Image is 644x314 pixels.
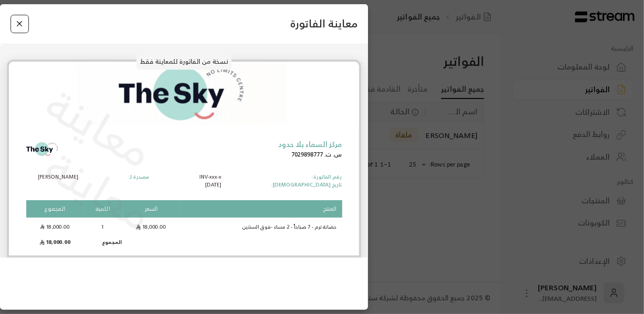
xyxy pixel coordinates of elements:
[272,173,342,181] p: رقم الفاتورة:
[180,219,342,236] td: حضانة ترم - 7 صباحاً - 2 مساء -فوق السنتين
[26,133,58,165] img: Logo
[279,150,342,159] p: س. ت. 7029898777
[26,237,84,248] td: 18,000.00
[279,139,342,150] p: مركز السماء بلا حدود
[35,72,164,183] p: معاينة
[35,134,164,246] p: معاينة
[26,219,84,236] td: 18,000.00
[26,173,79,181] p: [PERSON_NAME]
[11,15,29,33] button: Close
[9,62,359,125] img: photo_2025-08-07_10-07-36_dvldt.jpg
[26,199,342,249] table: Products
[290,16,357,32] span: معاينة الفاتورة
[180,200,342,218] th: المنتج
[137,53,232,70] p: نسخة من الفاتورة للمعاينة فقط
[26,200,84,218] th: المجموع
[200,181,222,189] p: [DATE]
[272,181,342,189] p: تاريخ [DEMOGRAPHIC_DATA]:
[84,237,122,248] td: المجموع
[200,173,222,181] p: INV-xxx-x
[122,219,180,236] td: 18,000.00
